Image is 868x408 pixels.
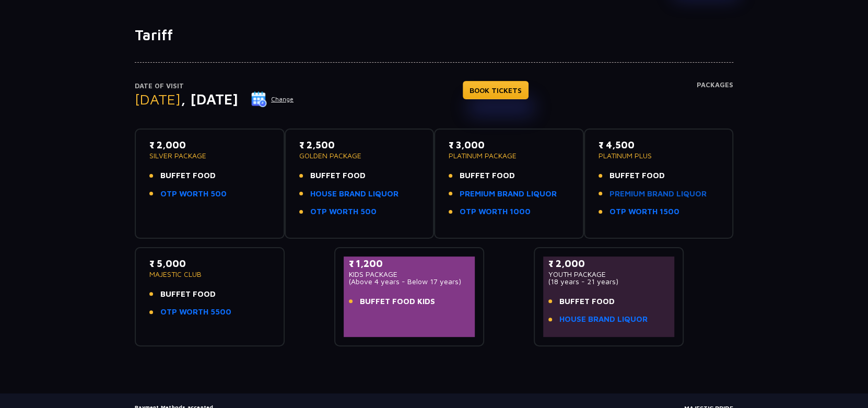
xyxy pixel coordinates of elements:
a: HOUSE BRAND LIQUOR [310,188,398,200]
a: PREMIUM BRAND LIQUOR [609,188,707,200]
span: BUFFET FOOD [609,170,665,182]
p: SILVER PACKAGE [149,152,270,159]
span: , [DATE] [181,90,238,108]
a: HOUSE BRAND LIQUOR [559,313,648,325]
p: ₹ 1,200 [349,257,470,271]
a: OTP WORTH 1000 [460,206,531,218]
p: ₹ 3,000 [449,138,569,152]
p: ₹ 2,000 [548,257,669,271]
p: ₹ 2,000 [149,138,270,152]
a: OTP WORTH 1500 [609,206,679,218]
p: PLATINUM PLUS [599,152,719,159]
h4: Packages [697,81,733,119]
p: Date of Visit [135,81,294,91]
p: ₹ 4,500 [599,138,719,152]
a: OTP WORTH 5500 [160,306,231,318]
p: ₹ 2,500 [299,138,420,152]
h1: Tariff [135,26,733,44]
span: BUFFET FOOD [559,296,615,308]
p: (Above 4 years - Below 17 years) [349,278,470,285]
p: GOLDEN PACKAGE [299,152,420,159]
span: BUFFET FOOD [160,170,216,182]
button: Change [251,91,294,108]
a: BOOK TICKETS [463,81,529,99]
a: OTP WORTH 500 [160,188,227,200]
span: [DATE] [135,90,181,108]
p: YOUTH PACKAGE [548,271,669,278]
span: BUFFET FOOD [160,288,216,300]
span: BUFFET FOOD KIDS [360,296,435,308]
span: BUFFET FOOD [460,170,515,182]
a: OTP WORTH 500 [310,206,377,218]
a: PREMIUM BRAND LIQUOR [460,188,557,200]
span: BUFFET FOOD [310,170,366,182]
p: MAJESTIC CLUB [149,271,270,278]
p: KIDS PACKAGE [349,271,470,278]
p: ₹ 5,000 [149,257,270,271]
p: (18 years - 21 years) [548,278,669,285]
p: PLATINUM PACKAGE [449,152,569,159]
